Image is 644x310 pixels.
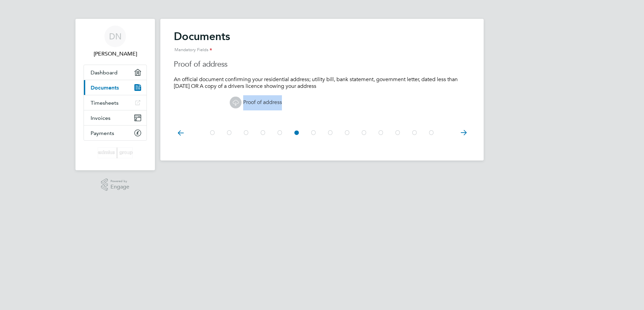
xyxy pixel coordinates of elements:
p: An official document confirming your residential address; utility bill, bank statement, governmen... [174,76,470,90]
div: Mandatory Fields [174,43,470,57]
a: DN[PERSON_NAME] [84,26,147,58]
span: Payments [91,130,114,136]
a: Dashboard [84,65,147,80]
span: Powered by [110,178,129,184]
span: Engage [110,184,129,190]
a: Powered byEngage [101,178,130,191]
img: eximius-logo-retina.png [98,147,133,158]
a: Payments [84,126,147,140]
span: Dashboard [91,69,118,76]
a: Timesheets [84,95,147,110]
h3: Proof of address [174,60,470,69]
h2: Documents [174,30,470,57]
span: Documents [91,84,119,91]
a: Documents [84,80,147,95]
nav: Main navigation [75,19,155,170]
span: Invoices [91,115,110,121]
a: Go to home page [84,147,147,158]
span: Dana Nelson [84,50,147,58]
a: Invoices [84,110,147,125]
a: Proof of address [230,99,282,106]
span: Timesheets [91,100,119,106]
span: DN [109,32,122,41]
